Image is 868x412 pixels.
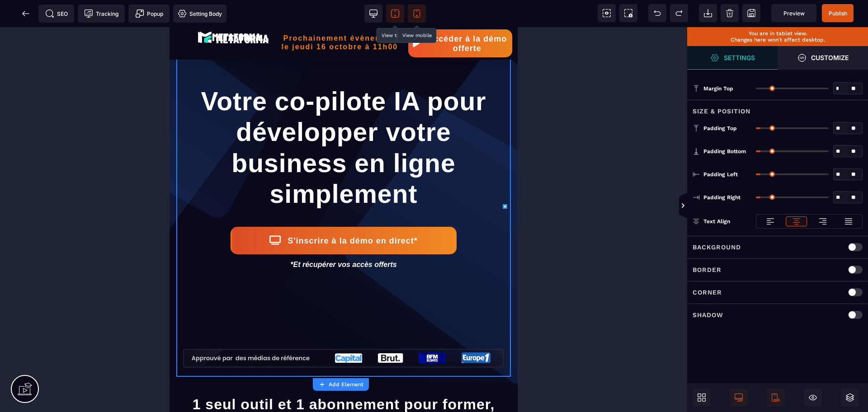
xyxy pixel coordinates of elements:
span: Padding Top [703,125,737,132]
span: Padding Right [703,194,741,201]
p: Corner [693,287,722,298]
span: Seo meta data [38,5,74,23]
span: View desktop [364,5,382,23]
span: Publish [829,10,847,17]
span: Clear [721,4,739,22]
span: Margin Top [703,85,733,92]
p: Shadow [693,309,723,320]
p: Border [693,264,722,275]
span: Setting Body [178,9,222,18]
span: Save [742,4,760,22]
span: Undo [648,4,666,22]
span: Back [17,5,35,23]
p: You are in tablet view. [692,30,863,37]
span: Open Import Webpage [699,4,717,22]
p: Changes here won't affect desktop. [692,37,863,43]
span: Padding Bottom [703,148,746,155]
span: Is Show Mobile [767,389,785,407]
span: Save [822,4,854,22]
span: SEO [45,9,68,18]
span: Popup [135,9,163,18]
span: Favicon [173,5,226,23]
button: Add Element [313,378,369,391]
span: Tracking code [78,5,125,23]
i: *Et récupérer vos accès offerts [121,234,227,241]
span: Preview [783,10,805,17]
span: Cmd Hidden Block [804,389,822,407]
p: Background [693,242,741,253]
span: Create Alert Modal [128,5,170,23]
strong: Settings [724,54,755,61]
button: S'inscrire à la démo en direct* [61,200,287,227]
span: Tracking [84,9,118,18]
button: Accéder à la démo offerte [239,2,343,30]
p: Text Align [693,217,730,226]
span: Redo [670,4,688,22]
img: c40e8371287709ac1e5bc88f8c32feeb_e6894688e7183536f91f6cf1769eef69_LOGO_BLANC.png [28,2,101,19]
span: Open Blocks [693,389,711,407]
div: Size & Position [687,100,868,117]
span: View mobile [408,5,426,23]
span: View tablet [386,5,404,23]
strong: Add Element [329,381,363,388]
img: 6ac7edd868552ea4cac3a134bbc25cc8_cedcaeaed21095557c16483233e6a24a_Capture_d%E2%80%99e%CC%81cran_2... [14,322,335,341]
span: Preview [771,4,816,22]
span: Toggle Views [687,192,696,220]
span: Open Style Manager [778,46,868,70]
span: Screenshot [619,4,637,22]
span: Open Style Manager [687,46,778,70]
strong: Customize [811,54,849,61]
span: Padding Left [703,171,738,178]
span: View components [598,4,616,22]
span: Open Sub Layers [841,389,859,407]
h1: Votre co-pilote IA pour développer votre business en ligne simplement [14,54,335,187]
span: Is Show Desktop [730,389,748,407]
h2: Prochainement évènement le jeudi 16 octobre à 11h00 [101,2,239,30]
